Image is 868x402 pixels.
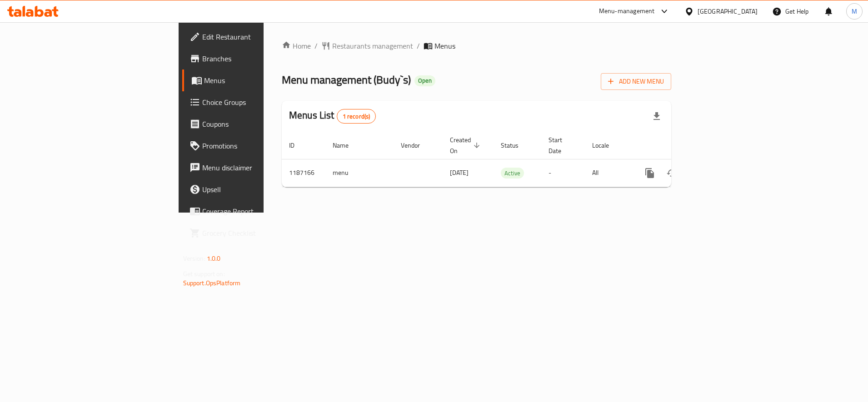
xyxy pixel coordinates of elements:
[182,113,324,135] a: Coupons
[661,162,683,184] button: Change Status
[182,91,324,113] a: Choice Groups
[852,6,857,16] span: M
[202,119,316,129] span: Coupons
[207,253,221,264] span: 1.0.0
[414,77,435,84] span: Open
[333,140,360,151] span: Name
[592,140,621,151] span: Locale
[332,40,413,51] span: Restaurants management
[501,168,524,179] span: Active
[182,135,324,157] a: Promotions
[182,48,324,69] a: Branches
[289,140,306,151] span: ID
[182,69,324,91] a: Menus
[337,112,376,121] span: 1 record(s)
[202,206,316,217] span: Coverage Report
[182,26,324,48] a: Edit Restaurant
[417,40,420,51] li: /
[202,140,316,151] span: Promotions
[541,159,585,187] td: -
[450,134,483,156] span: Created On
[202,228,316,238] span: Grocery Checklist
[183,277,241,289] a: Support.OpsPlatform
[632,132,733,159] th: Actions
[289,109,376,124] h2: Menus List
[698,6,758,16] div: [GEOGRAPHIC_DATA]
[183,253,205,264] span: Version:
[202,31,316,42] span: Edit Restaurant
[608,76,664,87] span: Add New Menu
[202,162,316,173] span: Menu disclaimer
[282,69,411,90] span: Menu management ( Budy`s )
[182,222,324,244] a: Grocery Checklist
[321,40,413,51] a: Restaurants management
[639,162,661,184] button: more
[202,53,316,64] span: Branches
[337,109,376,124] div: Total records count
[202,97,316,108] span: Choice Groups
[182,179,324,200] a: Upsell
[599,6,655,17] div: Menu-management
[182,200,324,222] a: Coverage Report
[325,159,394,187] td: menu
[414,75,435,86] div: Open
[202,184,316,195] span: Upsell
[282,40,671,51] nav: breadcrumb
[501,140,530,151] span: Status
[282,132,733,187] table: enhanced table
[183,268,225,280] span: Get support on:
[182,157,324,179] a: Menu disclaimer
[585,159,632,187] td: All
[401,140,432,151] span: Vendor
[601,73,671,90] button: Add New Menu
[450,167,469,179] span: [DATE]
[204,75,316,86] span: Menus
[434,40,455,51] span: Menus
[646,105,668,127] div: Export file
[549,134,574,156] span: Start Date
